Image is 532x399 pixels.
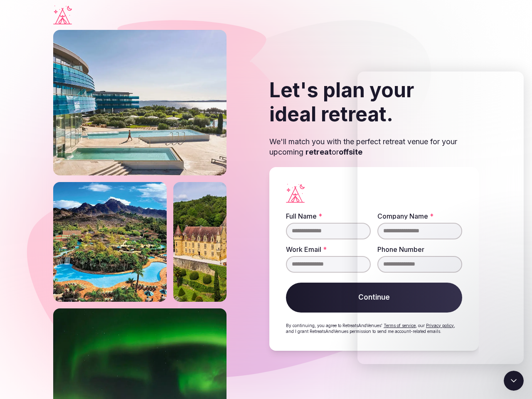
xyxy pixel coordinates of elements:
a: Visit the homepage [53,5,72,25]
label: Full Name [286,213,371,219]
strong: retreat [305,148,332,156]
p: By continuing, you agree to RetreatsAndVenues' , our , and I grant RetreatsAndVenues permission t... [286,323,462,334]
iframe: Intercom live chat [357,71,524,364]
img: Phoenix river ranch resort [53,143,167,263]
button: Continue [286,283,462,313]
label: Work Email [286,246,371,253]
iframe: Intercom live chat [504,371,524,391]
img: Castle on a slope [173,143,227,263]
strong: offsite [339,148,362,156]
h2: Let's plan your ideal retreat. [269,78,479,126]
p: We'll match you with the perfect retreat venue for your upcoming or [269,136,479,157]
